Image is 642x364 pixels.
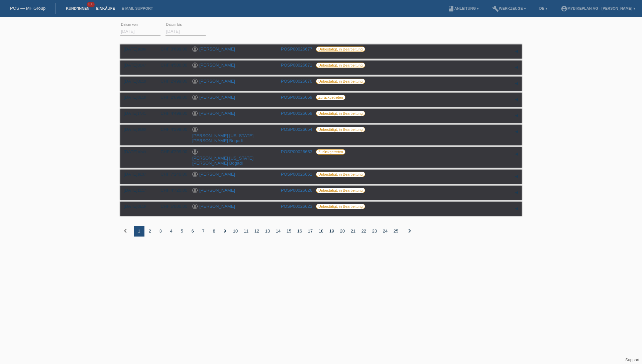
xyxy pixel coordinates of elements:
[273,226,284,237] div: 14
[358,226,369,237] div: 22
[137,64,146,67] span: 08:47
[121,227,129,235] i: chevron_left
[124,188,150,193] div: [DATE]
[512,79,522,89] div: auf-/zuklappen
[144,226,155,237] div: 2
[124,111,150,116] div: [DATE]
[155,79,187,84] div: CHF 2'499.00
[444,6,482,10] a: bookAnleitung ▾
[137,189,146,192] span: 11:17
[137,173,146,176] span: 16:37
[198,226,209,237] div: 7
[316,63,365,68] label: Unbestätigt, in Bearbeitung
[199,47,235,52] a: [PERSON_NAME]
[284,226,294,237] div: 15
[316,95,345,100] label: Zurückgetreten
[118,6,156,10] a: E-Mail Support
[124,127,150,132] div: [DATE]
[124,63,150,68] div: [DATE]
[124,172,150,177] div: [DATE]
[380,226,391,237] div: 24
[489,6,529,10] a: buildWerkzeuge ▾
[406,227,414,235] i: chevron_right
[369,226,380,237] div: 23
[87,2,95,7] span: 100
[337,226,348,237] div: 20
[316,47,365,52] label: Unbestätigt, in Bearbeitung
[192,133,253,143] a: [PERSON_NAME] [US_STATE][PERSON_NAME] Bogadi
[316,172,365,177] label: Unbestätigt, in Bearbeitung
[199,79,235,84] a: [PERSON_NAME]
[199,111,235,116] a: [PERSON_NAME]
[134,226,144,237] div: 1
[137,128,146,131] span: 16:50
[305,226,316,237] div: 17
[281,188,312,193] a: POSP00026626
[492,5,499,12] i: build
[241,226,251,237] div: 11
[512,172,522,182] div: auf-/zuklappen
[391,226,401,237] div: 25
[281,79,312,84] a: POSP00026670
[10,6,45,11] a: POS — MF Group
[155,47,187,52] div: CHF 3'699.00
[316,149,345,155] label: Zurückgetreten
[155,149,187,154] div: CHF 4'299.00
[262,226,273,237] div: 13
[316,127,365,132] label: Unbestätigt, in Bearbeitung
[199,204,235,209] a: [PERSON_NAME]
[199,172,235,177] a: [PERSON_NAME]
[512,127,522,137] div: auf-/zuklappen
[512,47,522,57] div: auf-/zuklappen
[155,63,187,68] div: CHF 4'500.00
[155,188,187,193] div: CHF 4'720.00
[281,47,312,52] a: POSP00026677
[316,204,365,209] label: Unbestätigt, in Bearbeitung
[281,95,312,100] a: POSP00026669
[124,204,150,209] div: [DATE]
[166,226,177,237] div: 4
[316,188,365,193] label: Unbestätigt, in Bearbeitung
[63,6,93,10] a: Kund*innen
[281,127,312,132] a: POSP00026654
[124,95,150,100] div: [DATE]
[326,226,337,237] div: 19
[155,95,187,100] div: CHF 2'699.00
[316,226,326,237] div: 18
[187,226,198,237] div: 6
[192,156,253,166] a: [PERSON_NAME] [US_STATE][PERSON_NAME] Bogadi
[512,111,522,121] div: auf-/zuklappen
[155,172,187,177] div: CHF 7'140.00
[155,204,187,209] div: CHF 5'000.00
[93,6,118,10] a: Einkäufe
[209,226,219,237] div: 8
[512,204,522,214] div: auf-/zuklappen
[512,149,522,159] div: auf-/zuklappen
[199,95,235,100] a: [PERSON_NAME]
[124,47,150,52] div: [DATE]
[137,112,146,115] span: 17:41
[124,149,150,154] div: [DATE]
[155,226,166,237] div: 3
[448,5,454,12] i: book
[294,226,305,237] div: 16
[557,6,639,10] a: account_circleMybikeplan AG - [PERSON_NAME] ▾
[281,63,312,68] a: POSP00026671
[155,111,187,116] div: CHF 4'499.00
[281,149,312,154] a: POSP00026653
[536,6,551,10] a: DE ▾
[281,204,312,209] a: POSP00026623
[561,5,567,12] i: account_circle
[137,150,146,154] span: 16:49
[199,188,235,193] a: [PERSON_NAME]
[281,111,312,116] a: POSP00026659
[155,127,187,132] div: CHF 4'299.00
[230,226,241,237] div: 10
[348,226,358,237] div: 21
[199,63,235,68] a: [PERSON_NAME]
[251,226,262,237] div: 12
[137,48,146,51] span: 10:06
[316,79,365,84] label: Unbestätigt, in Bearbeitung
[512,63,522,73] div: auf-/zuklappen
[316,111,365,116] label: Unbestätigt, in Bearbeitung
